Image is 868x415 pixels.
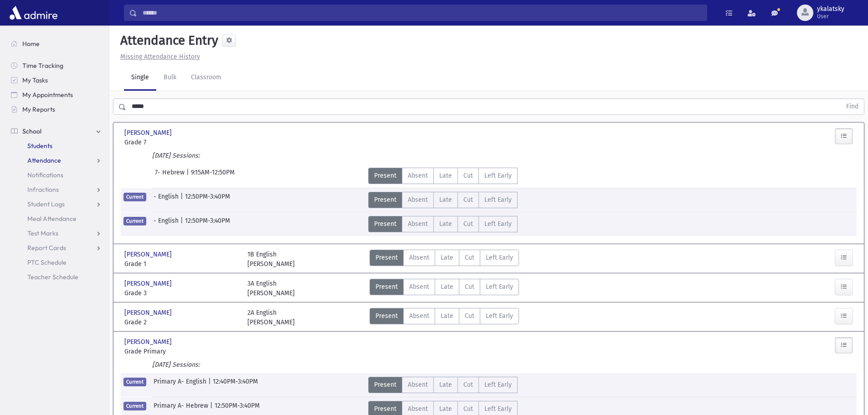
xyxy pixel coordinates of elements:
[27,200,65,208] span: Student Logs
[484,380,512,389] span: Left Early
[27,185,59,194] span: Infractions
[191,168,235,184] span: 9:15AM-12:50PM
[370,308,519,327] div: AttTypes
[4,211,109,226] a: Meal Attendance
[123,217,146,225] span: Current
[117,33,218,48] h5: Attendance Entry
[123,193,146,201] span: Current
[368,377,518,393] div: AttTypes
[27,156,61,164] span: Attendance
[27,171,63,179] span: Notifications
[408,380,428,389] span: Absent
[463,171,473,180] span: Cut
[408,171,428,180] span: Absent
[4,102,109,117] a: My Reports
[4,58,109,73] a: Time Tracking
[374,195,396,205] span: Present
[137,5,707,21] input: Search
[27,258,67,266] span: PTC Schedule
[4,255,109,270] a: PTC Schedule
[439,380,452,389] span: Late
[370,279,519,298] div: AttTypes
[465,282,474,292] span: Cut
[441,253,453,262] span: Late
[486,282,513,292] span: Left Early
[4,182,109,197] a: Infractions
[185,216,230,232] span: 12:50PM-3:40PM
[465,253,474,262] span: Cut
[439,219,452,229] span: Late
[408,404,428,414] span: Absent
[463,219,473,229] span: Cut
[484,195,512,205] span: Left Early
[4,153,109,168] a: Attendance
[123,378,146,386] span: Current
[7,4,60,22] img: AdmirePro
[120,53,200,61] u: Missing Attendance History
[409,282,429,292] span: Absent
[247,279,295,298] div: 3A English [PERSON_NAME]
[465,311,474,321] span: Cut
[4,138,109,153] a: Students
[22,61,63,70] span: Time Tracking
[124,337,174,347] span: [PERSON_NAME]
[124,288,238,298] span: Grade 3
[27,142,52,150] span: Students
[27,244,66,252] span: Report Cards
[4,197,109,211] a: Student Logs
[439,171,452,180] span: Late
[4,73,109,87] a: My Tasks
[124,65,156,91] a: Single
[154,216,180,232] span: - English
[124,138,238,147] span: Grade 7
[22,76,48,84] span: My Tasks
[374,404,396,414] span: Present
[408,219,428,229] span: Absent
[374,171,396,180] span: Present
[817,5,844,13] span: ykalatsky
[27,215,77,223] span: Meal Attendance
[441,282,453,292] span: Late
[124,318,238,327] span: Grade 2
[374,219,396,229] span: Present
[4,241,109,255] a: Report Cards
[841,99,864,114] button: Find
[408,195,428,205] span: Absent
[463,195,473,205] span: Cut
[486,311,513,321] span: Left Early
[439,404,452,414] span: Late
[213,377,258,393] span: 12:40PM-3:40PM
[368,168,518,184] div: AttTypes
[484,219,512,229] span: Left Early
[409,311,429,321] span: Absent
[22,40,40,48] span: Home
[247,250,295,269] div: 1B English [PERSON_NAME]
[247,308,295,327] div: 2A English [PERSON_NAME]
[152,361,200,369] i: [DATE] Sessions:
[124,308,174,318] span: [PERSON_NAME]
[441,311,453,321] span: Late
[27,229,58,237] span: Test Marks
[22,105,55,113] span: My Reports
[185,192,230,208] span: 12:50PM-3:40PM
[22,127,41,135] span: School
[155,168,186,184] span: 7- Hebrew
[117,53,200,61] a: Missing Attendance History
[439,195,452,205] span: Late
[123,402,146,410] span: Current
[375,282,398,292] span: Present
[124,128,174,138] span: [PERSON_NAME]
[486,253,513,262] span: Left Early
[184,65,229,91] a: Classroom
[124,347,238,356] span: Grade Primary
[180,216,185,232] span: |
[484,171,512,180] span: Left Early
[368,216,518,232] div: AttTypes
[463,380,473,389] span: Cut
[368,192,518,208] div: AttTypes
[156,65,184,91] a: Bulk
[124,250,174,259] span: [PERSON_NAME]
[154,192,180,208] span: - English
[4,124,109,138] a: School
[374,380,396,389] span: Present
